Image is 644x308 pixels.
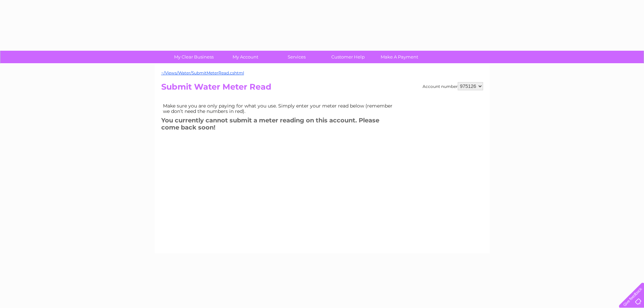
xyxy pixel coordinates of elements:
[161,70,244,75] a: ~/Views/Water/SubmitMeterRead.cshtml
[161,101,398,116] td: Make sure you are only paying for what you use. Simply enter your meter read below (remember we d...
[320,51,376,63] a: Customer Help
[166,51,222,63] a: My Clear Business
[161,116,398,134] h3: You currently cannot submit a meter reading on this account. Please come back soon!
[269,51,325,63] a: Services
[217,51,273,63] a: My Account
[423,82,483,90] div: Account number
[372,51,427,63] a: Make A Payment
[161,82,483,95] h2: Submit Water Meter Read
